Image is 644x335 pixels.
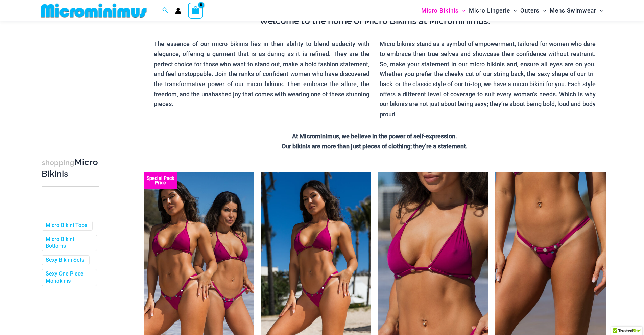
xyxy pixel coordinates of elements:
[188,3,204,18] a: View Shopping Cart, empty
[42,294,94,316] span: - Shop Color
[519,2,548,19] a: OutersMenu ToggleMenu Toggle
[46,222,87,229] a: Micro Bikini Tops
[292,133,457,140] strong: At Microminimus, we believe in the power of self-expression.
[548,2,605,19] a: Mens SwimwearMenu ToggleMenu Toggle
[46,270,92,285] a: Sexy One Piece Monokinis
[175,8,181,14] a: Account icon link
[596,2,603,19] span: Menu Toggle
[149,16,601,27] h3: Welcome to the home of Micro Bikinis at Microminimus.
[144,176,177,185] b: Special Pack Price
[42,0,102,136] iframe: TrustedSite Certified
[550,2,596,19] span: Mens Swimwear
[421,2,459,19] span: Micro Bikinis
[38,3,149,18] img: MM SHOP LOGO FLAT
[42,157,99,180] h3: Micro Bikinis
[282,143,468,150] strong: Our bikinis are more than just pieces of clothing; they’re a statement.
[467,2,519,19] a: Micro LingerieMenu ToggleMenu Toggle
[162,6,168,15] a: Search icon link
[42,294,94,316] span: - Shop Color
[154,39,370,109] p: The essence of our micro bikinis lies in their ability to blend audacity with elegance, offering ...
[419,1,606,20] nav: Site Navigation
[540,2,546,19] span: Menu Toggle
[42,158,74,167] span: shopping
[459,2,466,19] span: Menu Toggle
[46,236,92,250] a: Micro Bikini Bottoms
[510,2,517,19] span: Menu Toggle
[46,257,84,264] a: Sexy Bikini Sets
[420,2,467,19] a: Micro BikinisMenu ToggleMenu Toggle
[380,39,596,119] p: Micro bikinis stand as a symbol of empowerment, tailored for women who dare to embrace their true...
[520,2,540,19] span: Outers
[469,2,510,19] span: Micro Lingerie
